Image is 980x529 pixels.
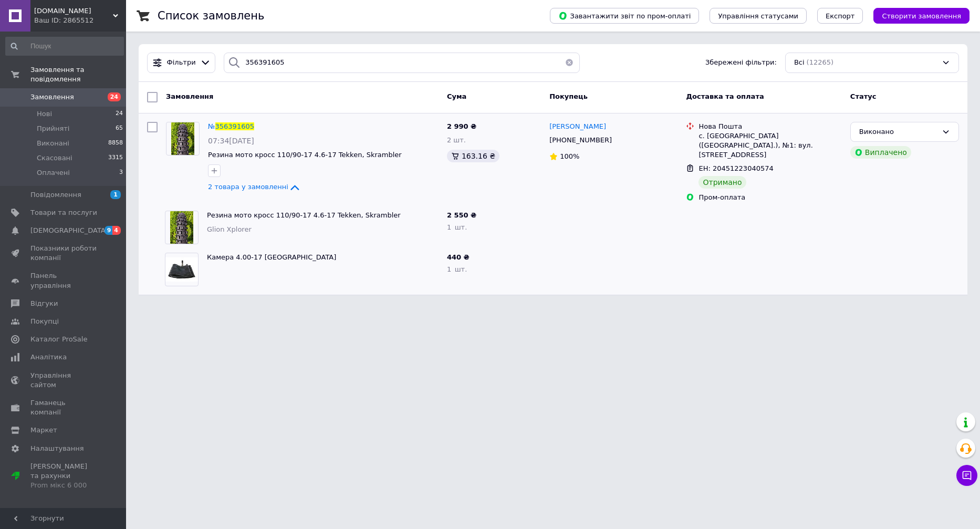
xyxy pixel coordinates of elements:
[30,317,59,326] span: Покупці
[167,58,196,68] span: Фільтри
[30,426,57,435] span: Маркет
[550,8,699,24] button: Завантажити звіт по пром-оплаті
[559,53,580,73] button: Очистить
[30,481,97,490] div: Prom мікс 6 000
[207,253,336,261] a: Камера 4.00-17 [GEOGRAPHIC_DATA]
[447,223,467,231] span: 1 шт.
[208,137,254,145] span: 07:34[DATE]
[116,124,123,133] span: 65
[698,122,841,131] div: Нова Пошта
[698,131,841,160] div: с. [GEOGRAPHIC_DATA] ([GEOGRAPHIC_DATA].), №1: вул. [STREET_ADDRESS]
[30,271,97,290] span: Панель управління
[447,211,476,219] span: 2 550 ₴
[698,193,841,202] div: Пром-оплата
[705,58,777,68] span: Збережені фільтри:
[34,16,126,25] div: Ваш ID: 2865512
[30,299,58,308] span: Відгуки
[447,92,466,100] span: Cума
[165,257,198,282] img: Фото товару
[30,398,97,417] span: Гаманець компанії
[171,122,194,155] img: Фото товару
[116,109,123,119] span: 24
[208,122,254,130] a: №356391605
[108,92,121,101] span: 24
[37,168,70,178] span: Оплачені
[208,122,215,130] span: №
[447,265,467,273] span: 1 шт.
[166,92,213,100] span: Замовлення
[224,53,580,73] input: Пошук за номером замовлення, ПІБ покупця, номером телефону, Email, номером накладної
[119,168,123,178] span: 3
[108,153,123,163] span: 3315
[30,371,97,390] span: Управління сайтом
[710,8,807,24] button: Управління статусами
[37,139,69,148] span: Виконані
[34,6,113,16] span: motodivision.com.ua
[807,58,834,66] span: (12265)
[30,208,97,217] span: Товари та послуги
[850,146,911,159] div: Виплачено
[208,183,288,191] span: 2 товара у замовленні
[859,127,937,138] div: Виконано
[30,92,74,102] span: Замовлення
[549,136,612,144] span: [PHONE_NUMBER]
[882,12,961,20] span: Створити замовлення
[215,122,254,130] span: 356391605
[30,190,81,200] span: Повідомлення
[549,92,588,100] span: Покупець
[817,8,863,24] button: Експорт
[108,139,123,148] span: 8858
[207,211,401,219] a: Резина мото кросс 110/90-17 4.6-17 Tekken, Skrambler
[718,12,798,20] span: Управління статусами
[447,122,476,130] span: 2 990 ₴
[826,12,855,20] span: Експорт
[208,183,301,191] a: 2 товара у замовленні
[549,122,606,132] a: [PERSON_NAME]
[170,211,193,244] img: Фото товару
[956,465,977,486] button: Чат з покупцем
[208,151,402,159] a: Резина мото кросс 110/90-17 4.6-17 Tekken, Skrambler
[30,462,97,491] span: [PERSON_NAME] та рахунки
[447,136,466,144] span: 2 шт.
[698,164,773,172] span: ЕН: 20451223040574
[30,65,126,84] span: Замовлення та повідомлення
[698,176,746,189] div: Отримано
[447,253,470,261] span: 440 ₴
[30,244,97,263] span: Показники роботи компанії
[207,225,252,233] span: Glion Xplorer
[447,150,499,162] div: 163.16 ₴
[112,226,121,235] span: 4
[30,352,67,362] span: Аналітика
[158,9,264,22] h1: Список замовлень
[686,92,764,100] span: Доставка та оплата
[549,122,606,130] span: [PERSON_NAME]
[37,124,69,133] span: Прийняті
[863,12,969,19] a: Створити замовлення
[110,190,121,199] span: 1
[5,37,124,56] input: Пошук
[30,226,108,235] span: [DEMOGRAPHIC_DATA]
[105,226,113,235] span: 9
[30,444,84,453] span: Налаштування
[166,122,200,155] a: Фото товару
[794,58,805,68] span: Всі
[560,152,579,160] span: 100%
[37,109,52,119] span: Нові
[30,335,87,344] span: Каталог ProSale
[37,153,72,163] span: Скасовані
[850,92,877,100] span: Статус
[558,11,691,20] span: Завантажити звіт по пром-оплаті
[873,8,969,24] button: Створити замовлення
